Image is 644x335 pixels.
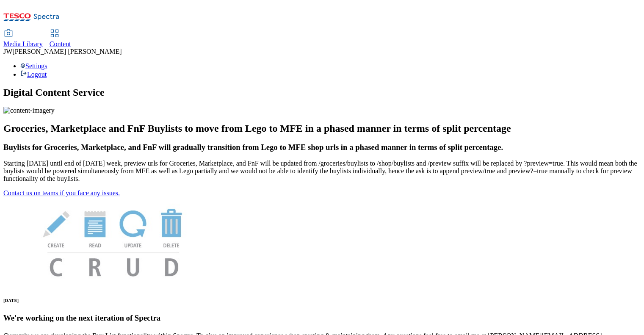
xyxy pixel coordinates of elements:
span: [PERSON_NAME] [PERSON_NAME] [12,48,122,55]
h3: Buylists for Groceries, Marketplace, and FnF will gradually transition from Lego to MFE shop urls... [3,143,641,152]
img: News Image [3,197,224,285]
a: Content [50,30,71,48]
a: Media Library [3,30,43,48]
h1: Digital Content Service [3,87,641,98]
p: Starting [DATE] until end of [DATE] week, preview urls for Groceries, Marketplace, and FnF will b... [3,160,641,183]
a: Settings [20,62,47,69]
span: Media Library [3,40,43,47]
span: JW [3,48,12,55]
h6: [DATE] [3,298,641,303]
span: Content [50,40,71,47]
h3: We're working on the next iteration of Spectra [3,313,641,323]
h2: Groceries, Marketplace and FnF Buylists to move from Lego to MFE in a phased manner in terms of s... [3,123,641,134]
a: Contact us on teams if you face any issues. [3,189,120,197]
img: content-imagery [3,107,55,114]
a: Logout [20,71,47,78]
